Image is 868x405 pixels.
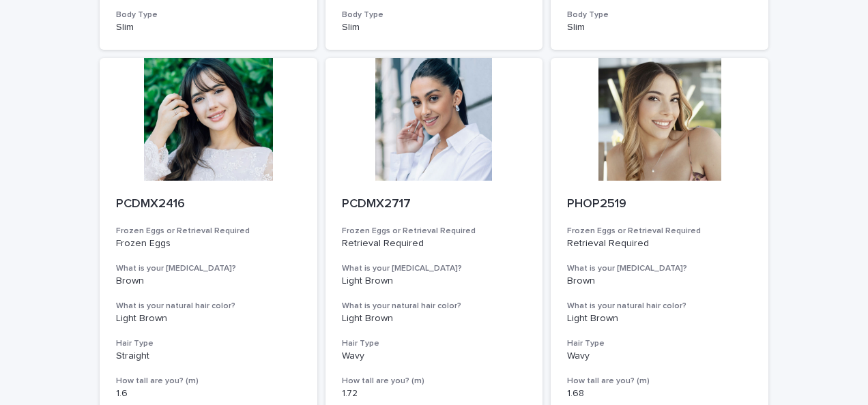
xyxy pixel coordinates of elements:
p: Light Brown [342,313,527,325]
h3: Frozen Eggs or Retrieval Required [342,226,527,237]
h3: Hair Type [116,338,301,349]
p: 1.68 [567,388,752,400]
p: Brown [116,275,301,287]
p: Slim [567,22,752,33]
p: 1.72 [342,388,527,400]
h3: How tall are you? (m) [116,376,301,387]
p: PHOP2519 [567,197,752,212]
h3: Body Type [116,10,301,20]
h3: What is your natural hair color? [342,301,527,312]
p: PCDMX2717 [342,197,527,212]
p: Wavy [342,350,527,362]
h3: What is your [MEDICAL_DATA]? [116,263,301,274]
h3: How tall are you? (m) [342,376,527,387]
h3: What is your [MEDICAL_DATA]? [567,263,752,274]
h3: How tall are you? (m) [567,376,752,387]
p: Brown [567,275,752,287]
p: Retrieval Required [342,238,527,250]
h3: Body Type [567,10,752,20]
h3: What is your natural hair color? [567,301,752,312]
h3: Hair Type [567,338,752,349]
p: Straight [116,350,301,362]
h3: Hair Type [342,338,527,349]
p: Slim [342,22,527,33]
p: Slim [116,22,301,33]
p: Retrieval Required [567,238,752,250]
p: Frozen Eggs [116,238,301,250]
h3: Frozen Eggs or Retrieval Required [567,226,752,237]
p: Wavy [567,350,752,362]
p: Light Brown [116,313,301,325]
h3: What is your natural hair color? [116,301,301,312]
h3: What is your [MEDICAL_DATA]? [342,263,527,274]
h3: Frozen Eggs or Retrieval Required [116,226,301,237]
p: Light Brown [342,275,527,287]
p: PCDMX2416 [116,197,301,212]
p: Light Brown [567,313,752,325]
p: 1.6 [116,388,301,400]
h3: Body Type [342,10,527,20]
